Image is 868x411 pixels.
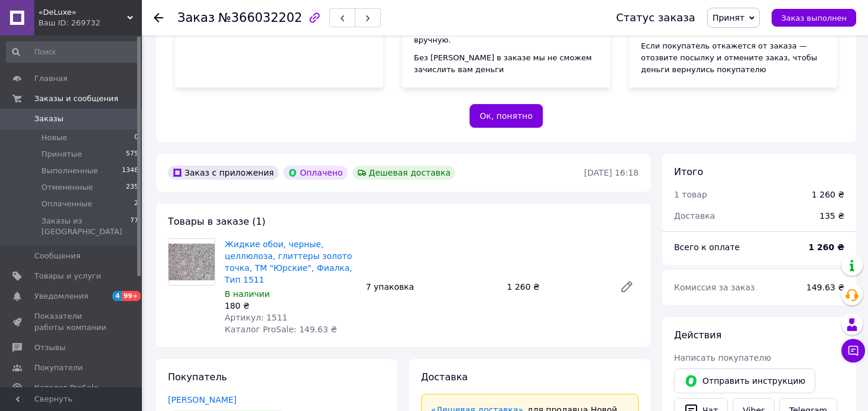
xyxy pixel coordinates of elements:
[469,104,543,128] button: Ок, понятно
[674,211,715,221] span: Доставка
[674,242,740,252] span: Всего к оплате
[218,11,302,25] span: №366032202
[130,216,138,237] span: 77
[808,242,844,252] b: 1 260 ₴
[168,216,265,227] span: Товары в заказе (1)
[169,244,215,280] img: Жидкие обои, черные, целлюлоза, глиттеры золото точка, ТМ "Юрские", Фиалка, Тип 1511
[616,12,695,24] div: Статус заказа
[126,182,138,193] span: 235
[38,7,127,18] span: «DeLuxe»
[41,149,82,160] span: Принятые
[502,279,610,295] div: 1 260 ₴
[807,283,844,292] span: 149.63 ₴
[168,166,278,180] div: Заказ с приложения
[674,166,703,177] span: Итого
[34,383,98,393] span: Каталог ProSale
[34,342,66,353] span: Отзывы
[168,371,227,383] span: Покупатель
[772,9,856,27] button: Заказ выполнен
[34,271,101,281] span: Товары и услуги
[34,73,67,84] span: Главная
[225,240,352,284] a: Жидкие обои, черные, целлюлоза, глиттеры золото точка, ТМ "Юрские", Фиалка, Тип 1511
[421,371,468,383] span: Доставка
[812,203,851,229] div: 135 ₴
[34,291,88,302] span: Уведомления
[674,353,771,363] span: Написать покупателю
[41,182,93,193] span: Отмененные
[641,40,825,76] div: Если покупатель откажется от заказа — отозвите посылку и отмените заказ, чтобы деньги вернулись п...
[674,329,721,341] span: Действия
[134,199,138,209] span: 2
[34,363,83,373] span: Покупатели
[6,41,140,63] input: Поиск
[352,166,456,180] div: Дешевая доставка
[41,199,92,209] span: Оплаченные
[34,251,80,261] span: Сообщения
[615,275,639,299] a: Редактировать
[812,189,844,200] div: 1 260 ₴
[34,311,109,332] span: Показатели работы компании
[41,216,130,237] span: Заказы из [GEOGRAPHIC_DATA]
[122,291,141,301] span: 99+
[41,166,98,176] span: Выполненные
[841,339,865,363] button: Чат с покупателем
[781,14,847,22] span: Заказ выполнен
[122,166,138,176] span: 1348
[225,300,357,312] div: 180 ₴
[283,166,347,180] div: Оплачено
[225,325,337,334] span: Каталог ProSale: 149.63 ₴
[34,93,118,104] span: Заказы и сообщения
[414,52,598,76] div: Без [PERSON_NAME] в заказе мы не сможем зачислить вам деньги
[674,190,707,199] span: 1 товар
[134,132,138,143] span: 0
[584,168,639,177] time: [DATE] 16:18
[712,13,744,22] span: Принят
[154,12,163,24] div: Вернуться назад
[38,18,142,28] div: Ваш ID: 269732
[674,368,815,393] button: Отправить инструкцию
[112,291,122,301] span: 4
[41,132,67,143] span: Новые
[126,149,138,160] span: 575
[168,395,237,404] a: [PERSON_NAME]
[674,283,755,292] span: Комиссия за заказ
[177,11,215,25] span: Заказ
[34,114,63,124] span: Заказы
[361,279,503,295] div: 7 упаковка
[225,289,270,299] span: В наличии
[225,313,287,322] span: Артикул: 1511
